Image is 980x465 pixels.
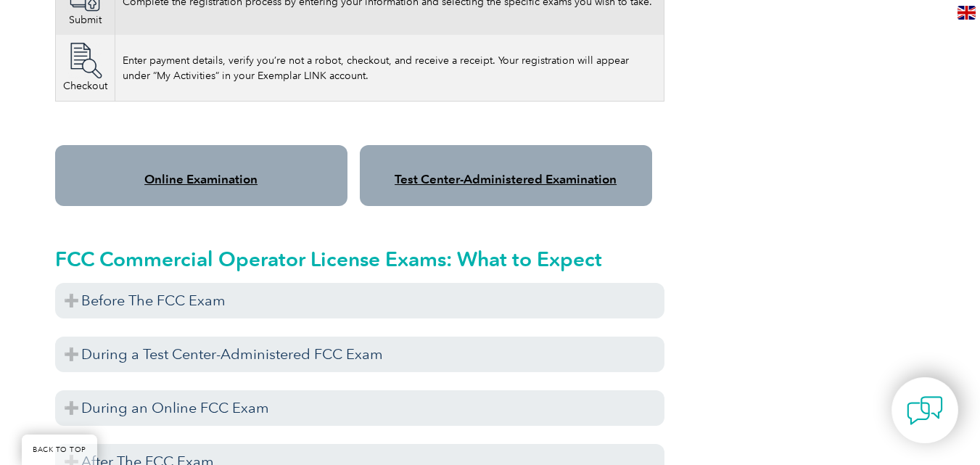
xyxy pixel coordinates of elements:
h3: During a Test Center-Administered FCC Exam [55,337,664,372]
h2: FCC Commercial Operator License Exams: What to Expect [55,247,664,271]
a: Test Center-Administered Examination [395,172,617,186]
a: BACK TO TOP [22,435,97,465]
img: contact-chat.png [907,392,943,429]
a: Online Examination [144,172,258,186]
td: Enter payment details, verify you’re not a robot, checkout, and receive a receipt. Your registrat... [115,35,664,102]
h3: Before The FCC Exam [55,283,664,318]
h3: During an Online FCC Exam [55,390,664,426]
img: en [958,6,976,20]
td: Checkout [55,35,115,102]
